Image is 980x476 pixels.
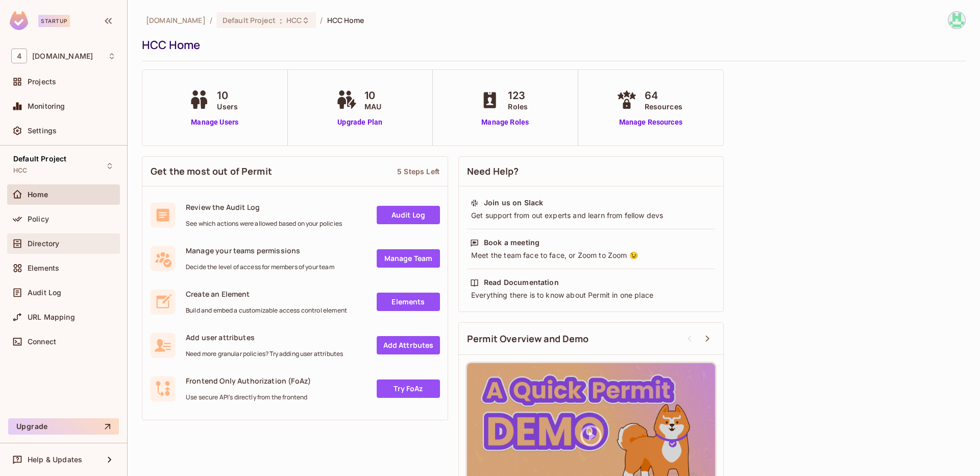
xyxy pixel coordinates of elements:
[645,101,682,112] span: Resources
[28,102,65,110] span: Monitoring
[186,220,342,228] span: See which actions were allowed based on your policies
[28,78,56,86] span: Projects
[364,101,381,112] span: MAU
[210,15,212,25] li: /
[484,277,559,288] div: Read Documentation
[28,313,75,321] span: URL Mapping
[28,289,61,297] span: Audit Log
[28,338,56,346] span: Connect
[32,52,93,60] span: Workspace: 46labs.com
[223,15,276,25] span: Default Project
[186,289,347,299] span: Create an Element
[286,15,302,25] span: HCC
[364,88,381,103] span: 10
[645,88,682,103] span: 64
[28,215,49,223] span: Policy
[948,12,965,29] img: musharraf.ali@46labs.com
[470,210,712,221] div: Get support from out experts and learn from fellow devs
[334,117,386,128] a: Upgrade Plan
[186,246,334,255] span: Manage your teams permissions
[186,376,311,386] span: Frontend Only Authorization (FoAz)
[614,117,688,128] a: Manage Resources
[186,332,343,342] span: Add user attributes
[186,202,342,212] span: Review the Audit Log
[477,117,533,128] a: Manage Roles
[186,350,343,358] span: Need more granular policies? Try adding user attributes
[508,88,528,103] span: 123
[11,49,27,63] span: 4
[484,237,540,248] div: Book a meeting
[508,101,528,112] span: Roles
[146,15,206,25] span: the active workspace
[217,88,238,103] span: 10
[28,127,57,135] span: Settings
[151,165,272,178] span: Get the most out of Permit
[13,155,66,163] span: Default Project
[10,11,28,30] img: SReyMgAAAABJRU5ErkJggg==
[470,290,712,300] div: Everything there is to know about Permit in one place
[327,15,364,25] span: HCC Home
[142,37,961,53] div: HCC Home
[377,206,440,224] a: Audit Log
[320,15,323,25] li: /
[186,393,311,401] span: Use secure API's directly from the frontend
[217,101,238,112] span: Users
[397,166,439,176] div: 5 Steps Left
[186,306,347,315] span: Build and embed a customizable access control element
[279,16,283,25] span: :
[38,15,70,27] div: Startup
[28,264,59,272] span: Elements
[470,250,712,260] div: Meet the team face to face, or Zoom to Zoom 😉
[377,379,440,398] a: Try FoAz
[28,240,59,248] span: Directory
[467,165,519,178] span: Need Help?
[28,191,48,199] span: Home
[467,332,589,345] span: Permit Overview and Demo
[13,166,27,175] span: HCC
[377,249,440,268] a: Manage Team
[186,263,334,271] span: Decide the level of access for members of your team
[28,456,82,464] span: Help & Updates
[377,336,440,354] a: Add Attrbutes
[377,293,440,311] a: Elements
[186,117,243,128] a: Manage Users
[484,198,543,208] div: Join us on Slack
[8,418,119,435] button: Upgrade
